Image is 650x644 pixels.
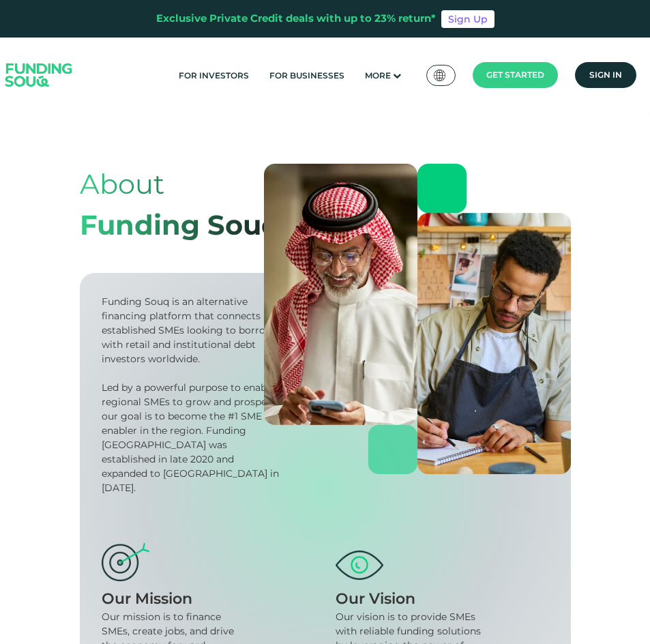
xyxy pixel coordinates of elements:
[575,62,636,88] a: Sign in
[102,543,149,581] img: mission
[80,164,280,205] div: About
[102,295,280,366] div: Funding Souq is an alternative financing platform that connects established SMEs looking to borro...
[266,64,348,87] a: For Businesses
[434,70,446,81] img: SA Flag
[589,70,622,80] span: Sign in
[102,587,315,610] div: Our Mission
[80,205,280,246] div: Funding Souq
[336,551,383,579] img: vision
[441,10,494,28] a: Sign Up
[175,64,252,87] a: For Investors
[156,11,436,27] div: Exclusive Private Credit deals with up to 23% return*
[365,70,391,80] span: More
[336,587,549,610] div: Our Vision
[102,381,280,495] div: Led by a powerful purpose to enable regional SMEs to grow and prosper, our goal is to become the ...
[486,70,544,80] span: Get started
[264,164,571,474] img: about-us-banner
